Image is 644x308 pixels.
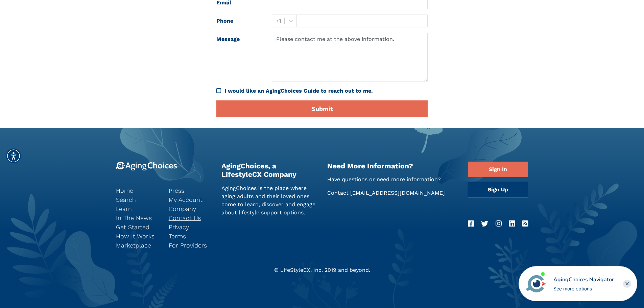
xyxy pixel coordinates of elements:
[327,189,458,197] p: Contact
[169,195,211,204] a: My Account
[327,175,458,184] p: Have questions or need more information?
[272,33,428,81] textarea: Please contact me at the above information.
[468,162,528,177] a: Sign In
[169,222,211,232] a: Privacy
[116,213,159,222] a: In The News
[224,87,428,95] div: I would like an AgingChoices Guide to reach out to me.
[221,184,317,217] p: AgingChoices is the place where aging adults and their loved ones come to learn, discover and eng...
[169,213,211,222] a: Contact Us
[468,218,474,229] a: Facebook
[116,162,177,171] img: 9-logo.svg
[481,218,488,229] a: Twitter
[216,100,428,117] button: Submit
[116,186,159,195] a: Home
[553,285,614,292] div: See more options
[211,33,267,81] label: Message
[116,241,159,250] a: Marketplace
[350,190,445,196] a: [EMAIL_ADDRESS][DOMAIN_NAME]
[111,266,533,274] div: © LifeStyleCX, Inc. 2019 and beyond.
[116,222,159,232] a: Get Started
[525,272,548,295] img: avatar
[221,162,317,179] h2: AgingChoices, a LifestyleCX Company
[116,232,159,241] a: How It Works
[116,204,159,213] a: Learn
[216,87,428,95] div: I would like an AgingChoices Guide to reach out to me.
[496,218,502,229] a: Instagram
[623,280,631,288] div: Close
[211,15,267,27] label: Phone
[169,241,211,250] a: For Providers
[327,162,458,170] h2: Need More Information?
[169,232,211,241] a: Terms
[169,186,211,195] a: Press
[6,148,21,163] div: Accessibility Menu
[468,182,528,197] a: Sign Up
[116,195,159,204] a: Search
[169,204,211,213] a: Company
[553,276,614,284] div: AgingChoices Navigator
[509,218,515,229] a: LinkedIn
[522,218,528,229] a: RSS Feed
